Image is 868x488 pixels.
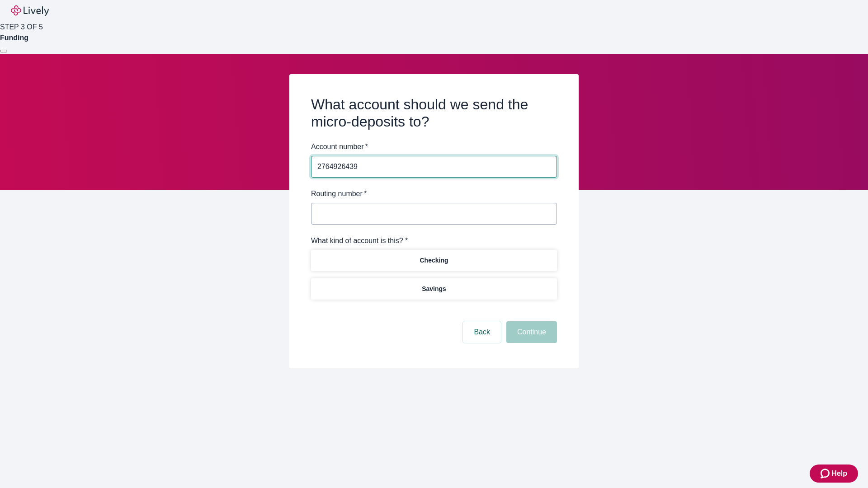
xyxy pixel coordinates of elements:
[422,284,446,294] p: Savings
[311,141,368,152] label: Account number
[311,235,408,246] label: What kind of account is this? *
[420,256,448,265] p: Checking
[311,278,557,300] button: Savings
[463,321,501,343] button: Back
[311,188,367,199] label: Routing number
[810,465,858,483] button: Zendesk support iconHelp
[11,5,49,16] img: Lively
[311,96,557,131] h2: What account should we send the micro-deposits to?
[831,468,847,479] span: Help
[821,468,831,479] svg: Zendesk support icon
[311,250,557,271] button: Checking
